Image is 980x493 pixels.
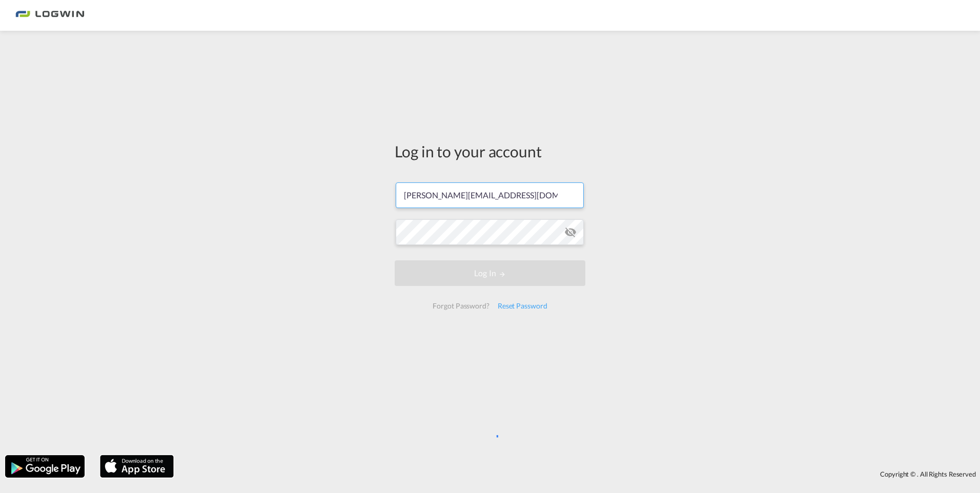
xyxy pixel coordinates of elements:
[15,4,85,27] img: bc73a0e0d8c111efacd525e4c8ad7d32.png
[99,454,175,479] img: apple.png
[395,140,585,162] div: Log in to your account
[494,297,552,315] div: Reset Password
[179,465,980,483] div: Copyright © . All Rights Reserved
[396,182,584,208] input: Enter email/phone number
[395,260,585,286] button: LOGIN
[428,297,493,315] div: Forgot Password?
[564,226,577,238] md-icon: icon-eye-off
[4,454,86,479] img: google.png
